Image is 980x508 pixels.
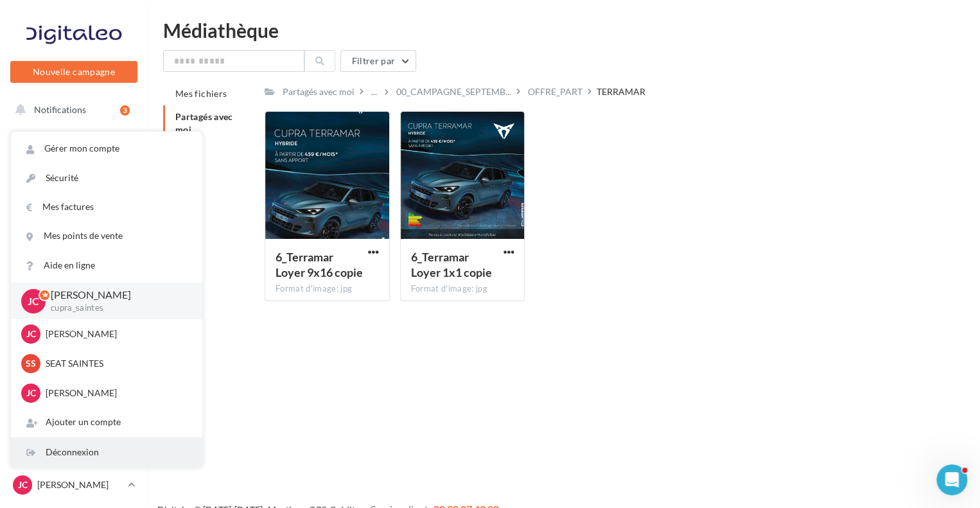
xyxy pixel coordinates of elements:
[396,85,511,98] span: 00_CAMPAGNE_SEPTEMB...
[8,257,140,284] a: Contacts
[37,478,123,491] p: [PERSON_NAME]
[8,225,140,252] a: Campagnes
[411,283,514,295] div: Format d'image: jpg
[8,96,135,123] button: Notifications 3
[26,328,36,340] span: JC
[46,328,187,340] p: [PERSON_NAME]
[8,128,140,155] a: Opérations
[276,283,379,295] div: Format d'image: jpg
[120,105,130,116] div: 3
[51,288,182,302] p: [PERSON_NAME]
[411,250,492,279] span: 6_Terramar Loyer 1x1 copie
[11,134,202,163] a: Gérer mon compte
[11,251,202,280] a: Aide en ligne
[26,357,36,370] span: SS
[8,289,140,316] a: Médiathèque
[46,387,187,399] p: [PERSON_NAME]
[11,222,202,250] a: Mes points de vente
[46,357,187,370] p: SEAT SAINTES
[528,85,582,98] div: OFFRE_PART
[175,88,227,99] span: Mes fichiers
[51,302,182,314] p: cupra_saintes
[26,387,36,399] span: JC
[10,61,137,83] button: Nouvelle campagne
[18,478,28,491] span: JC
[283,85,354,98] div: Partagés avec moi
[11,164,202,193] a: Sécurité
[369,83,380,101] div: ...
[10,473,137,497] a: JC [PERSON_NAME]
[11,438,202,467] div: Déconnexion
[8,396,140,434] a: Campagnes DataOnDemand
[276,250,363,279] span: 6_Terramar Loyer 9x16 copie
[936,464,967,495] iframe: Intercom live chat
[8,160,140,188] a: Boîte de réception2
[175,111,233,135] span: Partagés avec moi
[28,293,39,308] span: JC
[34,104,86,115] span: Notifications
[8,321,140,348] a: Calendrier
[8,353,140,390] a: PLV et print personnalisable
[597,85,645,98] div: TERRAMAR
[8,193,140,220] a: Visibilité en ligne
[11,193,202,222] a: Mes factures
[163,21,965,40] div: Médiathèque
[340,50,416,72] button: Filtrer par
[11,408,202,437] div: Ajouter un compte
